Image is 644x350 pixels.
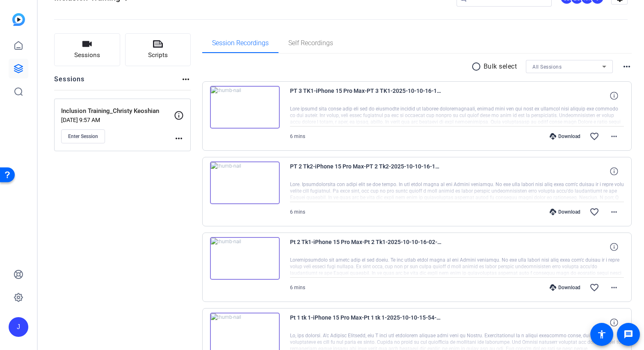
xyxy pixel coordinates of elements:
mat-icon: more_horiz [609,207,619,217]
mat-icon: message [623,329,633,339]
img: thumb-nail [210,161,280,204]
button: Enter Session [61,129,105,143]
img: thumb-nail [210,86,280,129]
span: PT 2 Tk2-iPhone 15 Pro Max-PT 2 Tk2-2025-10-10-16-11-31-554-0 [290,161,442,181]
mat-icon: accessibility [597,329,607,339]
div: Download [546,284,585,291]
mat-icon: favorite_border [589,131,599,141]
div: J [9,317,28,337]
span: 6 mins [290,134,305,139]
span: Pt 1 tk 1-iPhone 15 Pro Max-Pt 1 tk 1-2025-10-10-15-54-30-431-0 [290,313,442,332]
mat-icon: favorite_border [589,283,599,292]
p: [DATE] 9:57 AM [61,117,174,123]
mat-icon: radio_button_unchecked [471,62,484,71]
mat-icon: more_horiz [622,62,632,71]
p: Bulk select [484,62,517,71]
span: All Sessions [532,64,562,70]
img: blue-gradient.svg [12,13,25,26]
span: 6 mins [290,285,305,290]
mat-icon: more_horiz [174,134,184,143]
mat-icon: more_horiz [609,283,619,292]
div: Download [546,133,585,140]
p: Inclusion Training_Christy Keoshian [61,106,174,116]
span: Sessions [74,51,100,60]
mat-icon: more_horiz [181,74,191,84]
button: Scripts [125,33,191,66]
mat-icon: favorite_border [589,207,599,217]
div: Download [546,209,585,215]
span: PT 3 TK1-iPhone 15 Pro Max-PT 3 TK1-2025-10-10-16-17-54-448-0 [290,86,442,106]
img: thumb-nail [210,237,280,280]
button: Sessions [54,33,120,66]
span: Session Recordings [212,40,269,46]
span: Scripts [148,51,168,60]
span: Pt 2 Tk1-iPhone 15 Pro Max-Pt 2 Tk1-2025-10-10-16-02-23-678-0 [290,237,442,257]
span: 6 mins [290,209,305,215]
h2: Sessions [54,74,85,90]
span: Enter Session [68,133,98,140]
mat-icon: more_horiz [609,131,619,141]
span: Self Recordings [288,40,333,46]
